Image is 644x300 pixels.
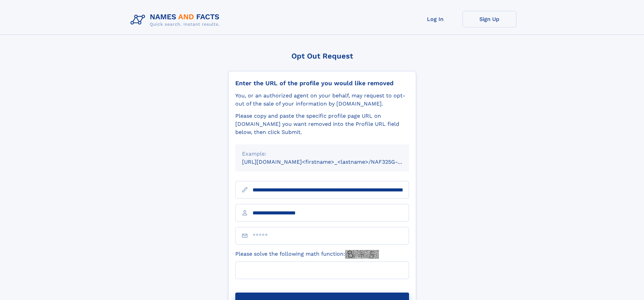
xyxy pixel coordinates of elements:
[235,79,409,87] div: Enter the URL of the profile you would like removed
[408,11,462,27] a: Log In
[235,112,409,136] div: Please copy and paste the specific profile page URL on [DOMAIN_NAME] you want removed into the Pr...
[242,159,422,165] small: [URL][DOMAIN_NAME]<firstname>_<lastname>/NAF325G-xxxxxxxx
[228,52,416,60] div: Opt Out Request
[128,11,225,29] img: Logo Names and Facts
[235,250,379,259] label: Please solve the following math function:
[242,150,402,158] div: Example:
[462,11,517,27] a: Sign Up
[235,92,409,108] div: You, or an authorized agent on your behalf, may request to opt-out of the sale of your informatio...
